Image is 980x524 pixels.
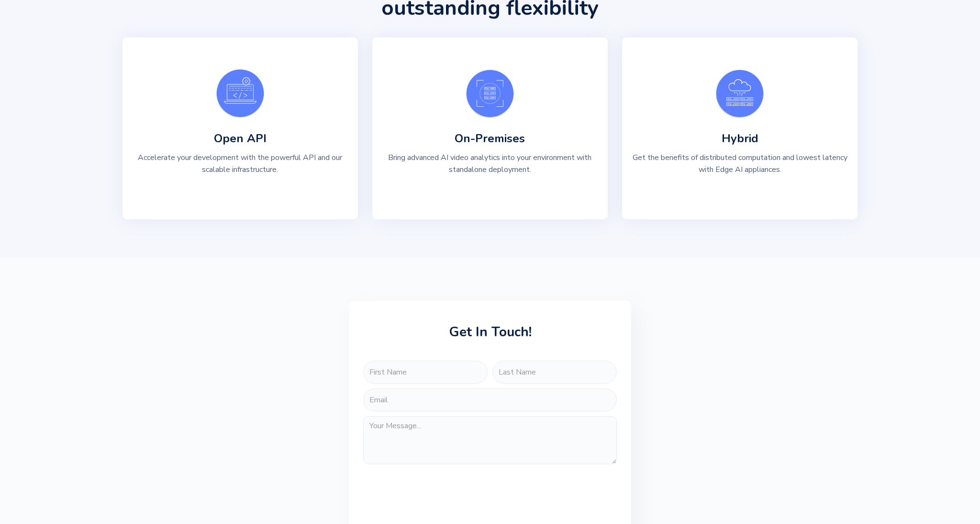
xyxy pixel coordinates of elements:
[492,361,617,384] input: Last Name
[363,388,617,411] input: Email
[466,70,514,118] img: On-Prem deployment icon
[132,152,348,176] p: Accelerate your development with the powerful API and our scalable infrastructure.
[214,132,267,145] h3: Open API
[632,152,848,176] p: Get the benefits of distributed computation and lowest latency with Edge AI appliances.
[716,70,764,118] img: hybrid deployment icon
[382,152,598,176] p: Bring advanced AI video analytics into your environment with standalone deployment.
[363,325,617,349] h4: Get in touch!
[363,361,488,384] input: First Name
[455,132,525,145] h3: On-Premises
[216,69,264,117] img: Traces API icon
[722,132,758,145] h3: Hybrid
[363,468,509,505] iframe: reCAPTCHA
